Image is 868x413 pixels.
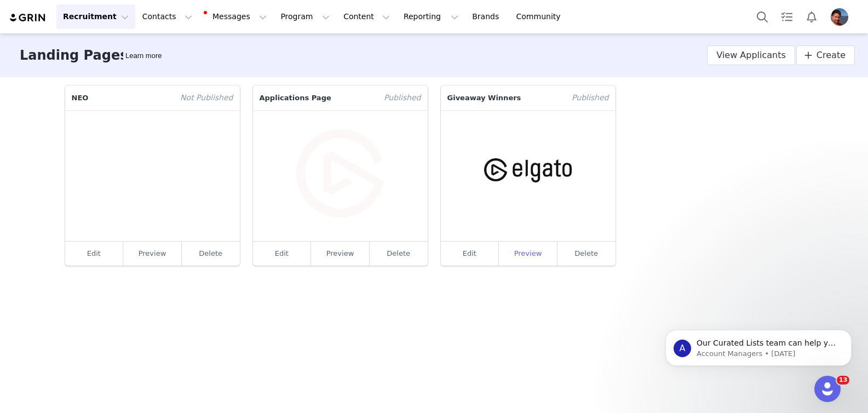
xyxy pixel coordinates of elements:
[831,8,848,26] img: 064b857f-e96b-4f4a-92ac-664df340e428.jpg
[465,4,509,29] a: Brands
[253,242,312,266] a: Edit
[9,13,47,23] img: grin logo
[274,4,336,29] button: Program
[136,4,199,29] button: Contacts
[65,85,174,110] p: NEO
[337,4,396,29] button: Content
[775,4,799,29] a: Tasks
[199,249,222,257] a: Delete
[123,242,182,266] a: Preview
[796,45,855,65] a: Create
[649,307,868,383] iframe: Intercom notifications message
[707,45,795,65] a: View Applicants
[510,4,572,29] a: Community
[824,8,859,26] button: Profile
[387,249,410,257] a: Delete
[574,249,598,257] a: Delete
[750,4,774,29] button: Search
[565,85,615,110] span: Published
[441,242,499,266] a: Edit
[817,49,846,62] span: Create
[174,85,239,110] span: Not Published
[199,4,273,29] button: Messages
[814,376,841,402] iframe: Intercom live chat
[837,376,849,385] span: 13
[20,45,128,65] h3: Landing Pages
[441,85,566,110] p: Giveaway Winners
[397,4,465,29] button: Reporting
[123,50,164,61] div: Tooltip anchor
[253,85,378,110] p: Applications Page
[377,85,427,110] span: Published
[311,242,370,266] a: Preview
[716,49,786,62] span: View Applicants
[800,4,824,29] button: Notifications
[56,4,135,29] button: Recruitment
[499,242,557,266] a: Preview
[65,242,124,266] a: Edit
